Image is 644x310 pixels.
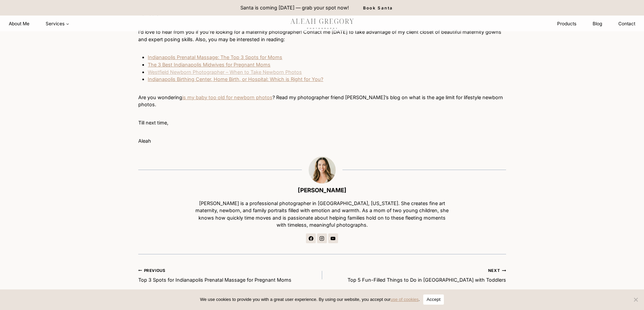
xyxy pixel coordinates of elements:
a: NextTop 5 Fun-Filled Things to Do in [GEOGRAPHIC_DATA] with Toddlers [322,266,506,283]
nav: Secondary Navigation [549,18,643,30]
a: Contact [610,18,643,30]
a: use of cookies [390,297,419,302]
p: Are you wondering ? Read my photographer friend [PERSON_NAME]’s blog on what is the age limit for... [138,94,506,108]
a: Indianapolis Birthing Center, Home Birth, or Hospital: Which is Right for You? [148,76,323,82]
a: About Me [1,18,38,30]
p: Till next time, [138,119,506,126]
nav: Primary Navigation [1,18,77,30]
small: Next [488,268,506,274]
p: I’d love to hear from you if you’re looking for a maternity photographer! Contact me [DATE] to ta... [138,28,506,43]
a: The 3 Best Indianapolis Midwives for Pregnant Moms [148,62,270,67]
a: Products [549,18,585,30]
small: Previous [138,268,166,274]
img: aleah gregory logo [281,16,363,31]
nav: Posts [138,266,506,283]
span: We use cookies to provide you with a great user experience. By using our website, you accept our . [200,296,420,303]
a: PreviousTop 3 Spots for Indianapolis Prenatal Massage for Pregnant Moms [138,266,322,283]
a: Indianapolis Prenatal Massage: The Top 3 Spots for Moms [148,54,282,60]
a: Westfield Newborn Photographer – When to Take Newborn Photos [148,69,302,75]
p: Santa is coming [DATE] — grab your spot now! [240,4,349,11]
button: Child menu of Services [38,18,77,30]
button: Accept [423,294,444,305]
a: Blog [585,18,610,30]
p: Aleah [138,137,506,145]
span: No [632,296,639,303]
a: is my baby too old for newborn photos [182,94,272,100]
a: [PERSON_NAME] [298,187,347,194]
p: [PERSON_NAME] is a professional photographer in [GEOGRAPHIC_DATA], [US_STATE]. She creates fine a... [193,200,451,229]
